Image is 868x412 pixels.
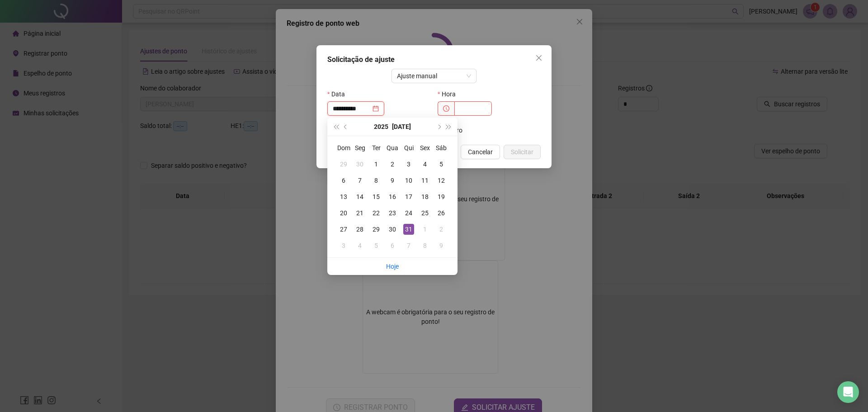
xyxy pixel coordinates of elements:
div: 18 [420,191,430,202]
div: 24 [403,208,414,218]
div: 3 [338,240,349,251]
td: 2025-06-30 [352,156,368,172]
span: Cancelar [468,147,493,157]
button: Solicitar [504,145,541,159]
div: 11 [420,175,430,186]
div: 30 [387,224,398,235]
div: 19 [436,191,447,202]
div: 7 [403,240,414,251]
span: clock-circle [443,105,449,112]
td: 2025-07-11 [417,172,433,189]
label: Hora [438,87,462,101]
span: close [535,54,542,62]
button: next-year [434,118,443,136]
button: month panel [392,118,411,136]
td: 2025-07-21 [352,205,368,221]
td: 2025-07-26 [433,205,449,221]
div: 8 [371,175,382,186]
div: 12 [436,175,447,186]
div: 17 [403,191,414,202]
td: 2025-07-29 [368,221,384,237]
td: 2025-07-27 [335,221,352,237]
button: year panel [374,118,388,136]
div: Open Intercom Messenger [837,381,859,403]
td: 2025-07-20 [335,205,352,221]
label: Data [327,87,351,101]
td: 2025-08-06 [384,237,401,254]
td: 2025-07-04 [417,156,433,172]
td: 2025-07-09 [384,172,401,189]
td: 2025-07-01 [368,156,384,172]
button: super-prev-year [331,118,341,136]
td: 2025-07-03 [401,156,417,172]
div: 4 [420,159,430,170]
span: Ajuste manual [397,69,472,83]
td: 2025-07-06 [335,172,352,189]
th: Qua [384,140,401,156]
div: 5 [371,240,382,251]
td: 2025-07-25 [417,205,433,221]
div: 28 [354,224,365,235]
td: 2025-08-09 [433,237,449,254]
td: 2025-07-22 [368,205,384,221]
th: Qui [401,140,417,156]
td: 2025-08-05 [368,237,384,254]
div: 4 [354,240,365,251]
th: Dom [335,140,352,156]
td: 2025-08-01 [417,221,433,237]
td: 2025-07-15 [368,189,384,205]
div: 9 [387,175,398,186]
td: 2025-08-02 [433,221,449,237]
td: 2025-07-23 [384,205,401,221]
div: 3 [403,159,414,170]
td: 2025-07-10 [401,172,417,189]
div: 6 [387,240,398,251]
th: Sáb [433,140,449,156]
td: 2025-08-04 [352,237,368,254]
div: 7 [354,175,365,186]
div: 25 [420,208,430,218]
div: 26 [436,208,447,218]
td: 2025-07-24 [401,205,417,221]
td: 2025-07-30 [384,221,401,237]
th: Ter [368,140,384,156]
td: 2025-07-05 [433,156,449,172]
div: 1 [371,159,382,170]
div: 30 [354,159,365,170]
div: 6 [338,175,349,186]
div: 20 [338,208,349,218]
div: 13 [338,191,349,202]
div: 23 [387,208,398,218]
a: Hoje [386,263,399,270]
div: 16 [387,191,398,202]
div: 1 [420,224,430,235]
td: 2025-08-07 [401,237,417,254]
div: 5 [436,159,447,170]
td: 2025-07-08 [368,172,384,189]
div: 15 [371,191,382,202]
td: 2025-07-28 [352,221,368,237]
button: super-next-year [444,118,454,136]
td: 2025-08-08 [417,237,433,254]
td: 2025-07-31 [401,221,417,237]
td: 2025-07-19 [433,189,449,205]
button: prev-year [341,118,351,136]
td: 2025-07-14 [352,189,368,205]
th: Seg [352,140,368,156]
td: 2025-07-17 [401,189,417,205]
div: Solicitação de ajuste [327,54,541,65]
td: 2025-07-07 [352,172,368,189]
div: 29 [338,159,349,170]
div: 22 [371,208,382,218]
div: 21 [354,208,365,218]
th: Sex [417,140,433,156]
div: 31 [403,224,414,235]
button: Close [532,51,546,65]
div: 8 [420,240,430,251]
div: 27 [338,224,349,235]
div: 10 [403,175,414,186]
td: 2025-06-29 [335,156,352,172]
div: 2 [387,159,398,170]
div: 2 [436,224,447,235]
td: 2025-07-18 [417,189,433,205]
